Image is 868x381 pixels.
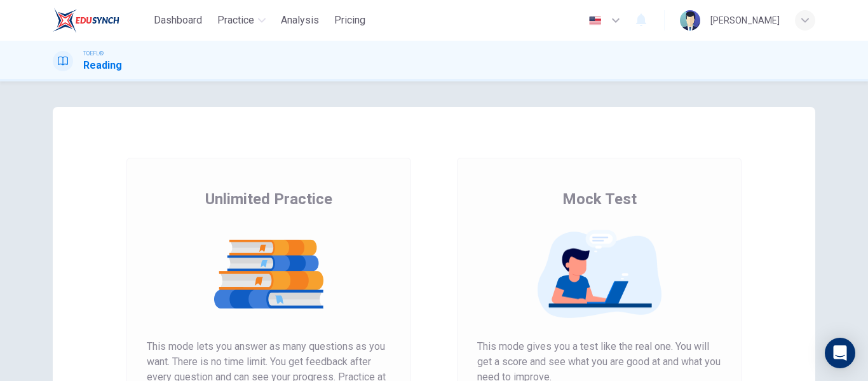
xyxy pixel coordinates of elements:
[587,16,603,25] img: en
[212,9,271,32] button: Practice
[710,13,780,28] div: [PERSON_NAME]
[154,13,202,28] span: Dashboard
[205,189,332,209] span: Unlimited Practice
[334,13,365,28] span: Pricing
[53,8,119,33] img: EduSynch logo
[83,58,122,73] h1: Reading
[217,13,254,28] span: Practice
[276,9,324,32] button: Analysis
[149,9,207,32] button: Dashboard
[83,49,104,58] span: TOEFL®
[329,9,370,32] button: Pricing
[825,338,855,368] div: Open Intercom Messenger
[53,8,149,33] a: EduSynch logo
[562,189,637,209] span: Mock Test
[680,10,700,31] img: Profile picture
[281,13,319,28] span: Analysis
